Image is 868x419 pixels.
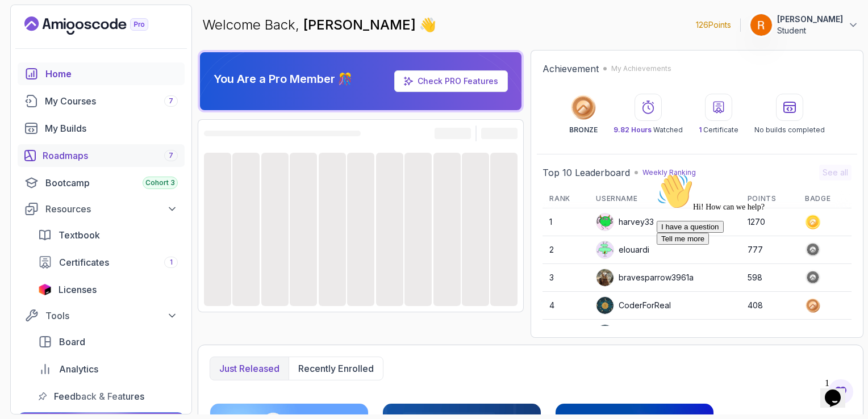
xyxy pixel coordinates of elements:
[59,283,97,296] span: Licenses
[298,362,374,375] p: Recently enrolled
[754,125,825,135] p: No builds completed
[596,297,614,314] img: user profile image
[59,335,85,349] span: Board
[145,178,175,187] span: Cohort 3
[614,125,652,134] span: 9.82 Hours
[596,325,614,342] img: user profile image
[210,357,289,380] button: Just released
[542,208,589,236] td: 1
[419,16,436,34] span: 👋
[542,236,589,264] td: 2
[54,389,144,403] span: Feedback & Features
[5,52,72,64] button: I have a question
[24,16,174,35] a: Landing page
[18,144,185,167] a: roadmaps
[542,190,589,208] th: Rank
[202,16,436,34] p: Welcome Back,
[750,14,772,36] img: user profile image
[652,169,857,368] iframe: chat widget
[59,255,109,269] span: Certificates
[542,166,630,179] h2: Top 10 Leaderboard
[418,76,498,86] a: Check PRO Features
[31,224,185,246] a: textbook
[219,362,279,375] p: Just released
[596,269,614,286] img: user profile image
[5,5,41,41] img: :wave:
[18,171,185,194] a: bootcamp
[43,149,178,162] div: Roadmaps
[642,168,696,177] p: Weekly Ranking
[5,5,209,76] div: 👋Hi! How can we help?I have a questionTell me more
[596,241,614,258] img: default monster avatar
[777,14,843,25] p: [PERSON_NAME]
[699,125,738,135] p: Certificate
[542,62,599,76] h2: Achievement
[18,305,185,326] button: Tools
[819,165,852,181] button: See all
[596,241,649,259] div: elouardi
[59,362,98,376] span: Analytics
[596,213,614,231] img: default monster avatar
[303,16,419,33] span: [PERSON_NAME]
[31,278,185,301] a: licenses
[699,125,702,134] span: 1
[596,324,660,342] div: Apply5489
[750,14,859,36] button: user profile image[PERSON_NAME]Student
[45,176,178,190] div: Bootcamp
[31,251,185,274] a: certificates
[596,269,694,287] div: bravesparrow3961a
[45,94,178,108] div: My Courses
[596,213,654,231] div: harvey33
[542,320,589,347] td: 5
[394,70,508,92] a: Check PRO Features
[169,97,173,106] span: 7
[614,125,683,135] p: Watched
[38,284,52,295] img: jetbrains icon
[777,25,843,36] p: Student
[696,19,731,31] p: 126 Points
[31,358,185,380] a: analytics
[5,64,57,76] button: Tell me more
[45,309,178,322] div: Tools
[589,190,740,208] th: Username
[18,199,185,219] button: Resources
[569,125,598,135] p: BRONZE
[45,121,178,135] div: My Builds
[214,71,352,87] p: You Are a Pro Member 🎊
[820,374,857,408] iframe: chat widget
[289,357,383,380] button: Recently enrolled
[18,90,185,112] a: courses
[45,202,178,216] div: Resources
[611,64,671,73] p: My Achievements
[45,67,178,81] div: Home
[170,258,173,267] span: 1
[59,228,100,242] span: Textbook
[5,34,112,43] span: Hi! How can we help?
[169,151,173,160] span: 7
[542,292,589,320] td: 4
[18,62,185,85] a: home
[542,264,589,292] td: 3
[18,117,185,140] a: builds
[596,296,671,315] div: CoderForReal
[31,385,185,408] a: feedback
[31,330,185,353] a: board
